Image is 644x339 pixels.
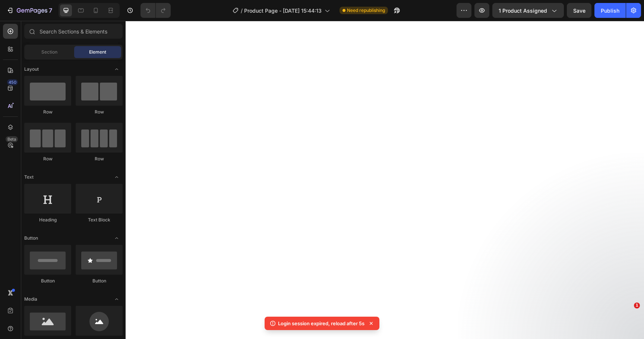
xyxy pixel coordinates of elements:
button: 7 [3,3,56,18]
span: Toggle open [111,63,123,75]
div: Text Block [76,217,123,223]
div: Button [76,278,123,284]
div: Heading [24,217,71,223]
div: Button [24,278,71,284]
div: Row [76,109,123,115]
span: Section [41,49,57,55]
span: Product Page - [DATE] 15:44:13 [244,7,322,15]
span: Toggle open [111,171,123,183]
div: Undo/Redo [141,3,171,18]
p: Login session expired, reload after 5s [278,320,364,327]
input: Search Sections & Elements [24,24,123,39]
span: Need republishing [347,7,385,14]
span: 1 [634,303,640,308]
button: 1 product assigned [492,3,564,18]
span: Media [24,296,37,303]
button: Save [567,3,591,18]
span: Layout [24,66,39,73]
iframe: Intercom live chat [619,314,637,332]
span: 1 product assigned [499,7,547,15]
iframe: Design area [126,21,644,339]
p: 7 [49,6,52,15]
span: / [241,7,243,15]
span: Text [24,174,34,180]
div: Row [24,156,71,162]
span: Save [573,7,585,14]
div: Row [24,109,71,115]
span: Toggle open [111,232,123,244]
span: Toggle open [111,293,123,305]
span: Element [89,49,106,55]
span: Button [24,235,38,242]
div: Publish [601,7,619,15]
div: 450 [7,79,18,85]
div: Row [76,156,123,162]
button: Publish [594,3,626,18]
div: Beta [6,136,18,142]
